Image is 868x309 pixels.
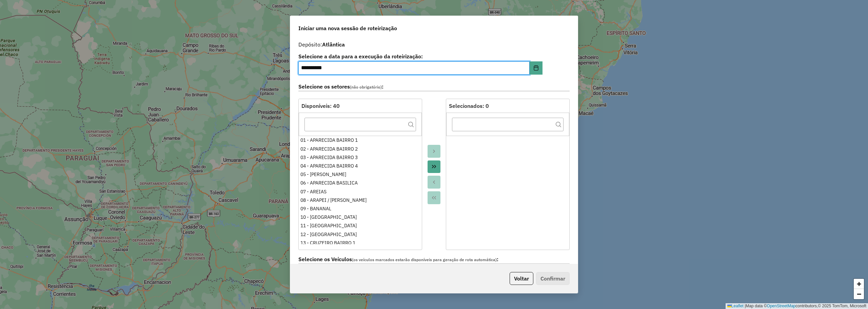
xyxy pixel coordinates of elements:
[298,82,570,92] label: Selecione os setores :
[298,255,570,264] label: Selecione os Veículos :
[300,205,420,212] div: 09 - BANANAL
[854,279,864,289] a: Zoom in
[300,231,420,238] div: 12 - [GEOGRAPHIC_DATA]
[449,102,567,110] div: Selecionados: 0
[298,52,542,60] label: Selecione a data para a execução da roteirização:
[300,137,420,144] div: 01 - APARECIDA BAIRRO 1
[300,171,420,178] div: 05 - [PERSON_NAME]
[300,162,420,170] div: 04 - APARECIDA BAIRRO 4
[854,289,864,299] a: Zoom out
[857,290,861,298] span: −
[298,24,397,32] span: Iniciar uma nova sessão de roteirização
[745,304,746,308] span: |
[767,304,796,308] a: OpenStreetMap
[322,41,345,48] strong: Atlântica
[727,304,744,308] a: Leaflet
[857,279,861,288] span: +
[300,214,420,221] div: 10 - [GEOGRAPHIC_DATA]
[300,222,420,229] div: 11 - [GEOGRAPHIC_DATA]
[300,146,420,153] div: 02 - APARECIDA BAIRRO 2
[428,160,440,173] button: Move All to Target
[352,257,497,262] span: (os veículos marcados estarão disponíveis para geração de rota automática)
[300,197,420,204] div: 08 - ARAPEI / [PERSON_NAME]
[726,303,868,309] div: Map data © contributors,© 2025 TomTom, Microsoft
[300,188,420,195] div: 07 - AREIAS
[301,102,419,110] div: Disponíveis: 40
[530,61,542,75] button: Choose Date
[510,272,533,285] button: Voltar
[300,179,420,187] div: 06 - APARECIDA BASILICA
[300,239,420,247] div: 13 - CRUZEIRO BAIRRO 1
[300,154,420,161] div: 03 - APARECIDA BAIRRO 3
[350,84,382,90] span: (não obrigatório)
[298,40,570,49] div: Depósito:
